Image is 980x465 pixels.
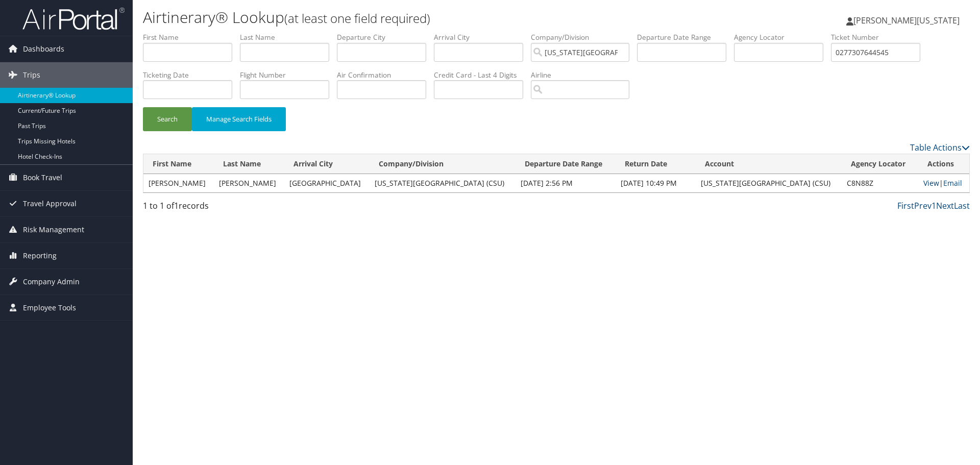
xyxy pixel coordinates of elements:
label: Credit Card - Last 4 Digits [434,70,531,80]
td: [PERSON_NAME] [214,174,284,192]
td: [US_STATE][GEOGRAPHIC_DATA] (CSU) [696,174,842,192]
th: Account: activate to sort column ascending [696,154,842,174]
a: 1 [932,200,936,211]
a: First [897,200,914,211]
label: Arrival City [434,32,531,42]
label: First Name [143,32,240,42]
td: | [918,174,969,192]
span: Reporting [23,243,57,268]
th: Actions [918,154,969,174]
td: [DATE] 2:56 PM [516,174,616,192]
span: 1 [174,200,179,211]
th: Return Date: activate to sort column ascending [616,154,696,174]
td: [DATE] 10:49 PM [616,174,696,192]
a: Email [943,178,962,188]
label: Air Confirmation [337,70,434,80]
label: Departure Date Range [637,32,734,42]
td: C8N88Z [842,174,918,192]
label: Company/Division [531,32,637,42]
a: Prev [914,200,932,211]
span: Book Travel [23,165,62,190]
button: Search [143,107,192,131]
a: [PERSON_NAME][US_STATE] [846,5,970,36]
img: airportal-logo.png [22,7,125,31]
span: Travel Approval [23,191,77,216]
a: Last [954,200,970,211]
h1: Airtinerary® Lookup [143,7,694,28]
span: [PERSON_NAME][US_STATE] [853,15,960,26]
label: Flight Number [240,70,337,80]
span: Risk Management [23,217,84,242]
a: View [923,178,939,188]
span: Employee Tools [23,295,76,321]
th: Company/Division [370,154,516,174]
a: Table Actions [910,142,970,153]
button: Manage Search Fields [192,107,286,131]
label: Departure City [337,32,434,42]
label: Last Name [240,32,337,42]
span: Trips [23,62,40,88]
label: Ticketing Date [143,70,240,80]
th: Agency Locator: activate to sort column ascending [842,154,918,174]
td: [US_STATE][GEOGRAPHIC_DATA] (CSU) [370,174,516,192]
div: 1 to 1 of records [143,200,338,217]
label: Airline [531,70,637,80]
a: Next [936,200,954,211]
label: Agency Locator [734,32,831,42]
span: Company Admin [23,269,80,295]
span: Dashboards [23,36,64,62]
small: (at least one field required) [284,10,430,27]
th: Departure Date Range: activate to sort column ascending [516,154,616,174]
label: Ticket Number [831,32,928,42]
th: Arrival City: activate to sort column ascending [284,154,370,174]
th: First Name: activate to sort column ascending [143,154,214,174]
th: Last Name: activate to sort column ascending [214,154,284,174]
td: [GEOGRAPHIC_DATA] [284,174,370,192]
td: [PERSON_NAME] [143,174,214,192]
